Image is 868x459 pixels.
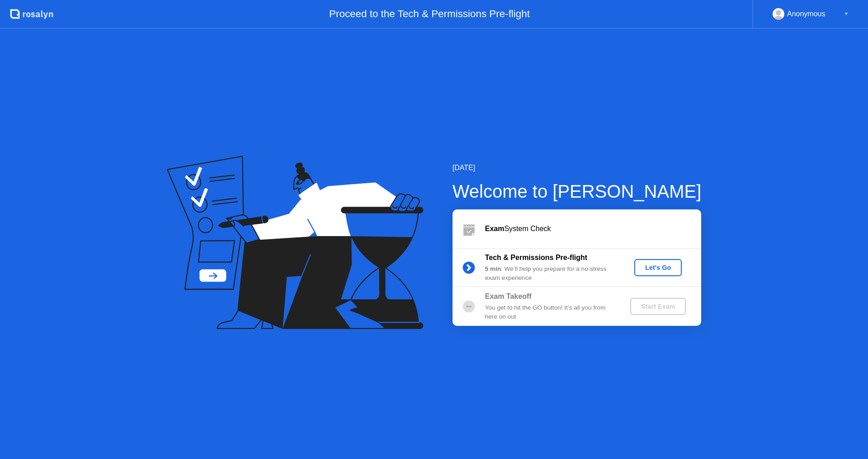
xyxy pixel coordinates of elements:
div: Let's Go [638,264,678,271]
b: Exam [485,225,505,232]
div: Start Exam [634,303,682,310]
div: [DATE] [453,162,702,173]
b: Tech & Permissions Pre-flight [485,254,587,261]
b: Exam Takeoff [485,292,532,300]
div: Welcome to [PERSON_NAME] [453,178,702,205]
div: Anonymous [787,8,826,20]
b: 5 min [485,265,501,272]
button: Let's Go [634,259,682,276]
div: You get to hit the GO button! It’s all you from here on out [485,303,615,322]
div: : We’ll help you prepare for a no-stress exam experience [485,264,615,283]
div: System Check [485,223,701,234]
div: ▼ [844,8,849,20]
button: Start Exam [630,298,686,315]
